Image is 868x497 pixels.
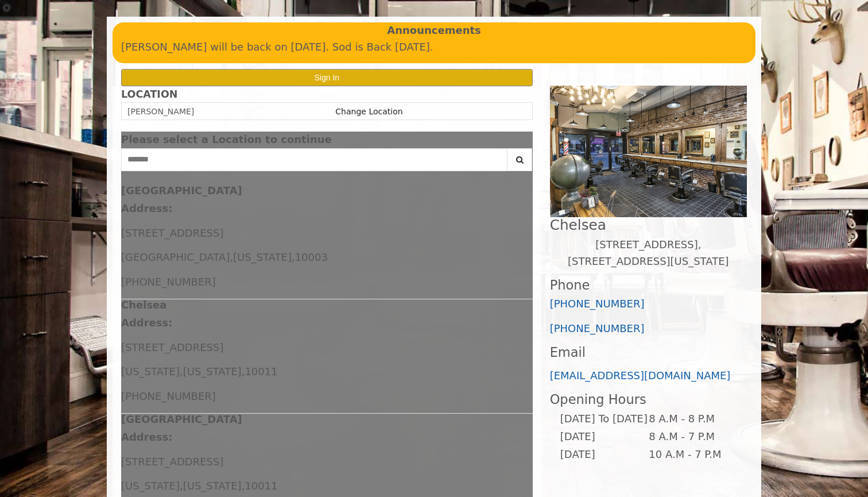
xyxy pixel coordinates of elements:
span: [PHONE_NUMBER] [121,276,216,288]
span: [PHONE_NUMBER] [121,390,216,402]
p: [STREET_ADDRESS],[STREET_ADDRESS][US_STATE] [550,237,747,270]
span: 10011 [245,480,277,492]
span: [PERSON_NAME] [127,107,194,116]
span: , [292,251,295,263]
span: [STREET_ADDRESS] [121,456,223,468]
td: 8 A.M - 7 P.M [648,428,737,446]
b: [GEOGRAPHIC_DATA] [121,413,242,425]
a: [PHONE_NUMBER] [550,322,645,334]
a: [PHONE_NUMBER] [550,298,645,310]
span: [US_STATE] [121,365,180,377]
h3: Phone [550,278,747,292]
span: , [180,365,183,377]
button: close dialog [516,136,533,144]
span: , [242,480,245,492]
a: [EMAIL_ADDRESS][DOMAIN_NAME] [550,369,731,382]
td: 10 A.M - 7 P.M [648,446,737,464]
b: Address: [121,431,172,443]
span: [US_STATE] [233,251,292,263]
b: Announcements [387,22,481,39]
b: Chelsea [121,299,166,311]
b: Address: [121,202,172,214]
span: [US_STATE] [121,480,180,492]
span: [US_STATE] [183,365,242,377]
h3: Email [550,345,747,360]
h2: Chelsea [550,217,747,233]
span: [STREET_ADDRESS] [121,227,223,239]
span: [US_STATE] [183,480,242,492]
h3: Opening Hours [550,392,747,407]
div: Center Select [121,148,533,177]
td: [DATE] To [DATE] [560,410,648,428]
b: LOCATION [121,88,177,100]
input: Search Center [121,148,507,171]
span: , [180,480,183,492]
span: , [230,251,233,263]
i: Search button [513,156,526,164]
a: Change Location [335,107,402,116]
span: 10003 [295,251,328,263]
b: [GEOGRAPHIC_DATA] [121,184,242,197]
p: [PERSON_NAME] will be back on [DATE]. Sod is Back [DATE]. [121,39,747,56]
span: Please select a Location to continue [121,133,332,145]
span: [STREET_ADDRESS] [121,341,223,353]
span: , [242,365,245,377]
button: Sign In [121,69,533,86]
td: [DATE] [560,428,648,446]
span: 10011 [245,365,277,377]
span: [GEOGRAPHIC_DATA] [121,251,230,263]
b: Address: [121,317,172,329]
td: [DATE] [560,446,648,464]
td: 8 A.M - 8 P.M [648,410,737,428]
